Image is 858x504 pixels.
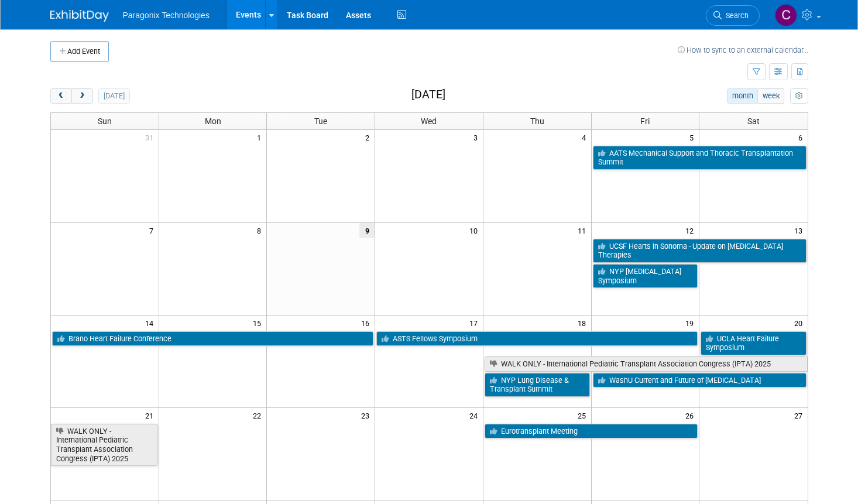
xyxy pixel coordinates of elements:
span: 5 [688,130,699,145]
a: UCSF Hearts in Sonoma - Update on [MEDICAL_DATA] Therapies [593,239,806,263]
span: 26 [684,408,699,423]
span: Wed [421,116,437,126]
span: Sat [747,116,760,126]
span: Sun [98,116,112,126]
span: 10 [468,223,483,238]
a: UCLA Heart Failure Symposium [701,331,806,355]
span: Fri [640,116,650,126]
a: NYP [MEDICAL_DATA] Symposium [593,264,698,288]
span: 17 [468,316,483,330]
span: 25 [576,408,591,423]
button: prev [50,88,72,104]
button: myCustomButton [790,88,808,104]
i: Personalize Calendar [795,92,803,100]
a: ASTS Fellows Symposium [376,331,698,347]
span: 20 [793,316,808,330]
span: Search [722,11,749,20]
span: 9 [359,223,375,238]
span: Mon [205,116,221,126]
span: Paragonix Technologies [123,11,210,20]
h2: [DATE] [411,88,445,101]
span: 27 [793,408,808,423]
span: Tue [314,116,327,126]
span: 4 [581,130,591,145]
button: week [757,88,784,104]
span: 13 [793,223,808,238]
a: Brano Heart Failure Conference [52,331,374,347]
img: ExhibitDay [50,10,109,22]
span: 2 [364,130,375,145]
a: WashU Current and Future of [MEDICAL_DATA] [593,373,806,388]
span: 18 [576,316,591,330]
span: 12 [684,223,699,238]
span: 22 [252,408,266,423]
span: 6 [797,130,808,145]
button: month [727,88,758,104]
span: 31 [144,130,159,145]
span: Thu [530,116,544,126]
span: 23 [360,408,375,423]
span: 14 [144,316,159,330]
span: 8 [256,223,266,238]
a: How to sync to an external calendar... [678,46,808,54]
a: WALK ONLY - International Pediatric Transplant Association Congress (IPTA) 2025 [485,356,808,372]
a: Eurotransplant Meeting [485,424,698,439]
a: Search [706,5,760,26]
a: WALK ONLY - International Pediatric Transplant Association Congress (IPTA) 2025 [51,424,157,467]
img: Corinne McNamara [775,4,797,26]
span: 16 [360,316,375,330]
span: 21 [144,408,159,423]
button: next [71,88,93,104]
button: [DATE] [98,88,129,104]
span: 11 [576,223,591,238]
span: 15 [252,316,266,330]
span: 1 [256,130,266,145]
a: NYP Lung Disease & Transplant Summit [485,373,590,397]
a: AATS Mechanical Support and Thoracic Transplantation Summit [593,146,806,170]
span: 19 [684,316,699,330]
button: Add Event [50,41,109,62]
span: 24 [468,408,483,423]
span: 3 [472,130,483,145]
span: 7 [148,223,159,238]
